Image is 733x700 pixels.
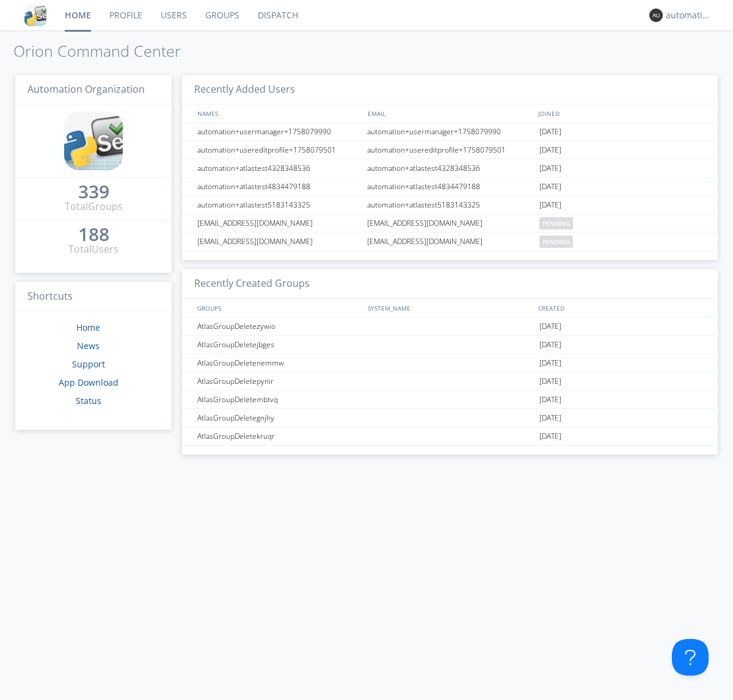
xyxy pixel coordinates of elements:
a: AtlasGroupDeletembtvq[DATE] [182,391,718,409]
a: [EMAIL_ADDRESS][DOMAIN_NAME][EMAIL_ADDRESS][DOMAIN_NAME]pending [182,233,718,251]
span: [DATE] [539,196,561,214]
div: JOINED [535,104,706,122]
div: automation+usereditprofile+1758079501 [364,141,536,159]
span: [DATE] [539,427,561,446]
div: AtlasGroupDeletembtvq [194,391,363,408]
div: AtlasGroupDeletegnjhy [194,409,363,427]
a: automation+atlastest5183143325automation+atlastest5183143325[DATE] [182,196,718,214]
span: [DATE] [539,409,561,427]
span: [DATE] [539,391,561,409]
a: AtlasGroupDeletegnjhy[DATE] [182,409,718,427]
div: automation+atlastest5183143325 [194,196,363,214]
div: automation+atlastest4834479188 [364,178,536,195]
a: Support [72,358,105,370]
div: AtlasGroupDeletezywio [194,317,363,335]
iframe: Toggle Customer Support [672,639,709,676]
div: GROUPS [194,299,362,317]
div: EMAIL [365,104,535,122]
div: AtlasGroupDeletejbges [194,336,363,353]
div: Total Users [68,242,119,256]
a: App Download [59,377,119,388]
span: pending [539,217,573,229]
a: AtlasGroupDeletenemmw[DATE] [182,354,718,372]
a: Status [76,395,101,406]
div: [EMAIL_ADDRESS][DOMAIN_NAME] [194,214,363,232]
a: [EMAIL_ADDRESS][DOMAIN_NAME][EMAIL_ADDRESS][DOMAIN_NAME]pending [182,214,718,233]
a: AtlasGroupDeletekruqr[DATE] [182,427,718,446]
div: automation+atlastest5183143325 [364,196,536,214]
a: automation+usermanager+1758079990automation+usermanager+1758079990[DATE] [182,123,718,141]
h3: Recently Created Groups [182,269,718,299]
span: [DATE] [539,178,561,196]
div: automation+atlastest4328348536 [194,159,363,177]
div: 188 [78,228,109,240]
h3: Recently Added Users [182,75,718,105]
a: 188 [78,228,109,242]
div: AtlasGroupDeletekruqr [194,427,363,445]
a: AtlasGroupDeletejbges[DATE] [182,336,718,354]
span: Automation Organization [27,82,145,96]
div: automation+atlas0014 [666,9,712,21]
div: [EMAIL_ADDRESS][DOMAIN_NAME] [194,233,363,250]
div: CREATED [535,299,706,317]
a: AtlasGroupDeletezywio[DATE] [182,317,718,336]
a: Home [76,322,100,333]
div: automation+atlastest4328348536 [364,159,536,177]
img: cddb5a64eb264b2086981ab96f4c1ba7 [64,112,123,170]
div: AtlasGroupDeletepynir [194,372,363,390]
div: SYSTEM_NAME [365,299,535,317]
div: [EMAIL_ADDRESS][DOMAIN_NAME] [364,214,536,232]
a: News [77,340,100,352]
span: [DATE] [539,372,561,391]
div: AtlasGroupDeletenemmw [194,354,363,372]
a: 339 [78,186,109,200]
a: automation+atlastest4328348536automation+atlastest4328348536[DATE] [182,159,718,178]
img: cddb5a64eb264b2086981ab96f4c1ba7 [24,4,46,26]
a: automation+atlastest4834479188automation+atlastest4834479188[DATE] [182,178,718,196]
span: [DATE] [539,141,561,159]
div: automation+usermanager+1758079990 [194,123,363,140]
span: [DATE] [539,336,561,354]
span: [DATE] [539,159,561,178]
div: 339 [78,186,109,198]
a: automation+usereditprofile+1758079501automation+usereditprofile+1758079501[DATE] [182,141,718,159]
span: [DATE] [539,317,561,336]
div: [EMAIL_ADDRESS][DOMAIN_NAME] [364,233,536,250]
span: pending [539,236,573,248]
span: [DATE] [539,354,561,372]
div: NAMES [194,104,362,122]
a: AtlasGroupDeletepynir[DATE] [182,372,718,391]
div: Total Groups [65,200,123,214]
div: automation+atlastest4834479188 [194,178,363,195]
span: [DATE] [539,123,561,141]
div: automation+usermanager+1758079990 [364,123,536,140]
h3: Shortcuts [15,282,172,312]
div: automation+usereditprofile+1758079501 [194,141,363,159]
img: 373638.png [649,9,663,22]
